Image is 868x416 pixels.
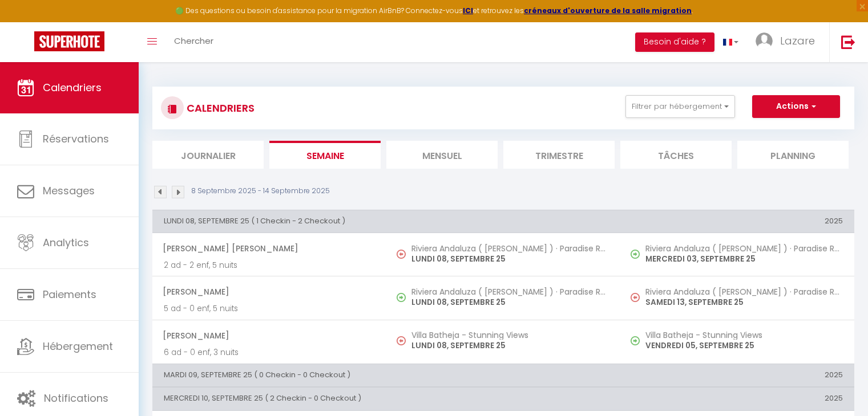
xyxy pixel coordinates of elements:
[737,141,849,169] li: Planning
[645,244,843,253] h5: Riviera Andaluza ( [PERSON_NAME] ) · Paradise Retreat in [GEOGRAPHIC_DATA]
[152,388,620,410] th: MERCREDI 10, SEPTEMBRE 25 ( 2 Checkin - 0 Checkout )
[747,22,829,62] a: ... Lazare
[645,296,843,308] p: SAMEDI 13, SEPTEMBRE 25
[184,95,255,121] h3: CALENDRIERS
[620,388,854,410] th: 2025
[635,32,714,52] button: Besoin d'aide ?
[165,22,222,62] a: Chercher
[152,364,620,386] th: MARDI 09, SEPTEMBRE 25 ( 0 Checkin - 0 Checkout )
[43,235,89,250] span: Analytics
[645,287,843,296] h5: Riviera Andaluza ( [PERSON_NAME] ) · Paradise Retreat in [GEOGRAPHIC_DATA]
[645,253,843,265] p: MERCREDI 03, SEPTEMBRE 25
[152,141,264,169] li: Journalier
[645,331,843,340] h5: Villa Batheja - Stunning Views
[411,244,609,253] h5: Riviera Andaluza ( [PERSON_NAME] ) · Paradise Retreat in [GEOGRAPHIC_DATA]
[503,141,615,169] li: Trimestre
[43,287,96,301] span: Paiements
[411,296,609,308] p: LUNDI 08, SEPTEMBRE 25
[645,340,843,352] p: VENDREDI 05, SEPTEMBRE 25
[43,339,113,353] span: Hébergement
[397,250,406,259] img: NO IMAGE
[43,80,102,95] span: Calendriers
[164,259,375,271] p: 2 ad - 2 enf, 5 nuits
[386,141,498,169] li: Mensuel
[620,141,732,169] li: Tâches
[411,331,609,340] h5: Villa Batheja - Stunning Views
[631,293,640,302] img: NO IMAGE
[411,253,609,265] p: LUNDI 08, SEPTEMBRE 25
[841,35,855,49] img: logout
[397,336,406,345] img: NO IMAGE
[752,95,840,118] button: Actions
[163,281,375,303] span: [PERSON_NAME]
[34,31,104,51] img: Super Booking
[43,183,95,198] span: Messages
[780,34,815,48] span: Lazare
[411,287,609,296] h5: Riviera Andaluza ( [PERSON_NAME] ) · Paradise Retreat in [GEOGRAPHIC_DATA]
[524,6,692,15] a: créneaux d'ouverture de la salle migration
[191,186,330,197] p: 8 Septembre 2025 - 14 Septembre 2025
[625,95,735,118] button: Filtrer par hébergement
[163,325,375,346] span: [PERSON_NAME]
[163,238,375,259] span: [PERSON_NAME] [PERSON_NAME]
[269,141,381,169] li: Semaine
[463,6,473,15] a: ICI
[43,132,109,146] span: Réservations
[631,250,640,259] img: NO IMAGE
[44,391,108,405] span: Notifications
[631,336,640,345] img: NO IMAGE
[164,346,375,358] p: 6 ad - 0 enf, 3 nuits
[174,35,213,47] span: Chercher
[620,364,854,386] th: 2025
[620,210,854,233] th: 2025
[164,303,375,315] p: 5 ad - 0 enf, 5 nuits
[152,210,620,233] th: LUNDI 08, SEPTEMBRE 25 ( 1 Checkin - 2 Checkout )
[756,32,773,50] img: ...
[411,340,609,352] p: LUNDI 08, SEPTEMBRE 25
